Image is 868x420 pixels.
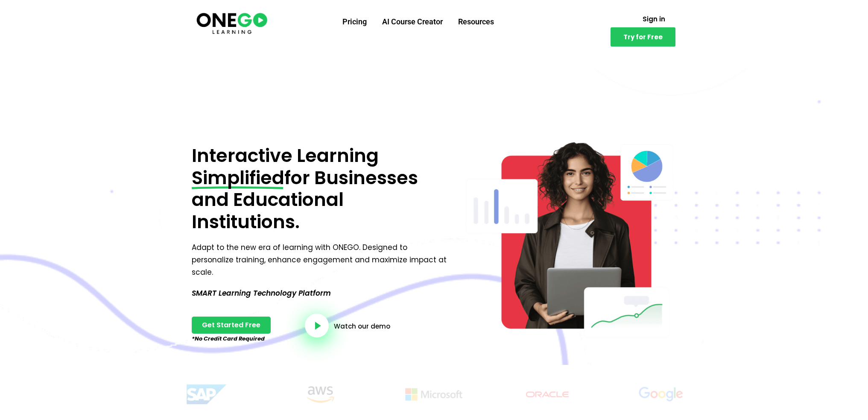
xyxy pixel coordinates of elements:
span: Simplified [192,167,284,189]
a: Try for Free [611,27,675,47]
a: Pricing [335,11,374,33]
img: Title [501,382,593,407]
a: Get Started Free [192,317,271,334]
span: Sign in [643,16,665,22]
span: for Businesses and Educational Institutions. [192,165,418,235]
img: Title [161,382,253,407]
img: Title [615,382,707,407]
span: Get Started Free [202,322,260,329]
em: *No Credit Card Required [192,335,265,343]
span: Try for Free [623,34,663,40]
a: AI Course Creator [374,11,450,33]
a: video-button [305,314,329,338]
p: SMART Learning Technology Platform [192,287,450,300]
a: Watch our demo [334,323,390,329]
img: Title [388,382,480,407]
p: Adapt to the new era of learning with ONEGO. Designed to personalize training, enhance engagement... [192,241,450,279]
span: Interactive Learning [192,143,379,168]
img: Title [274,382,366,407]
a: Sign in [632,11,675,27]
a: Resources [450,11,502,33]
